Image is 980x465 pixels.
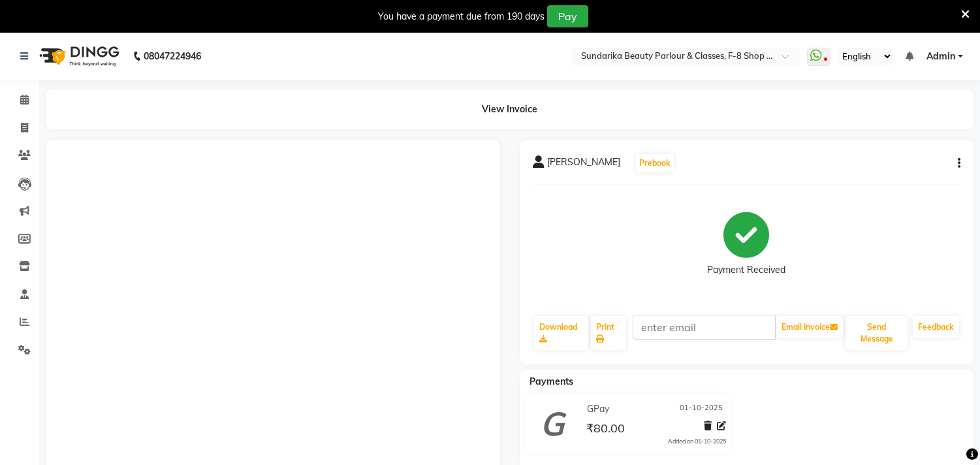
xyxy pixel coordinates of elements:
div: Added on 01-10-2025 [668,437,726,446]
div: View Invoice [46,89,973,129]
a: Print [591,316,626,350]
span: Admin [926,50,955,63]
a: Download [534,316,588,350]
span: [PERSON_NAME] [547,155,620,174]
button: Pay [547,5,588,27]
button: Prebook [636,154,674,172]
div: Payment Received [707,263,785,277]
input: enter email [633,315,776,340]
span: GPay [587,402,609,416]
b: 08047224946 [144,38,201,74]
span: Payments [530,376,573,387]
a: Feedback [913,316,959,338]
button: Email Invoice [776,316,843,338]
img: logo [33,38,123,74]
div: You have a payment due from 190 days [378,10,545,24]
button: Send Message [846,316,908,350]
span: ₹80.00 [586,421,625,439]
span: 01-10-2025 [680,402,723,416]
